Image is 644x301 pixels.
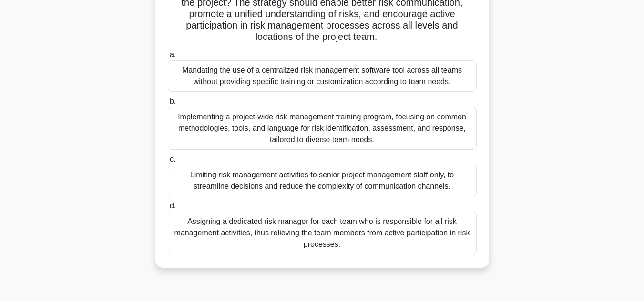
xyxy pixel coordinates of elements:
[168,60,477,92] div: Mandating the use of a centralized risk management software tool across all teams without providi...
[168,107,477,150] div: Implementing a project-wide risk management training program, focusing on common methodologies, t...
[168,212,477,254] div: Assigning a dedicated risk manager for each team who is responsible for all risk management activ...
[170,202,176,210] span: d.
[170,155,175,163] span: c.
[170,50,176,58] span: a.
[168,165,477,196] div: Limiting risk management activities to senior project management staff only, to streamline decisi...
[170,97,176,105] span: b.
